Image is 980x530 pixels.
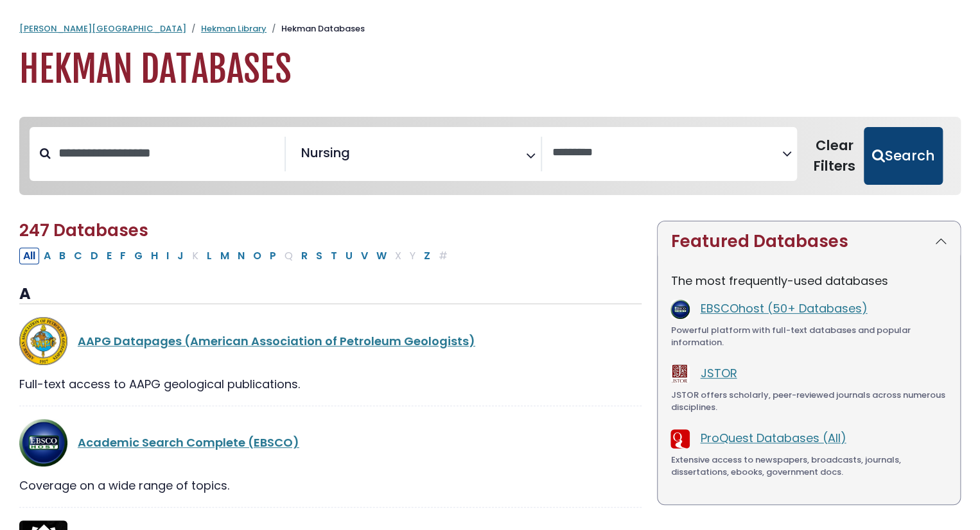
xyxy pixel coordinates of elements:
[297,248,311,264] button: Filter Results R
[234,248,249,264] button: Filter Results N
[700,300,867,316] a: EBSCOhost (50+ Databases)
[670,272,947,289] p: The most frequently-used databases
[312,248,326,264] button: Filter Results S
[70,248,86,264] button: Filter Results C
[116,248,130,264] button: Filter Results F
[342,248,356,264] button: Filter Results U
[19,375,642,393] div: Full-text access to AAPG geological publications.
[670,389,947,414] div: JSTOR offers scholarly, peer-reviewed journals across numerous disciplines.
[216,248,233,264] button: Filter Results M
[78,434,299,450] a: Academic Search Complete (EBSCO)
[173,248,188,264] button: Filter Results J
[19,22,186,35] a: [PERSON_NAME][GEOGRAPHIC_DATA]
[55,248,69,264] button: Filter Results B
[19,22,961,35] nav: breadcrumb
[805,127,864,185] button: Clear Filters
[296,143,350,162] li: Nursing
[327,248,341,264] button: Filter Results T
[301,143,350,162] span: Nursing
[103,248,116,264] button: Filter Results E
[353,150,362,164] textarea: Search
[864,127,943,185] button: Submit for Search Results
[51,142,284,164] input: Search database by title or keyword
[87,248,102,264] button: Filter Results D
[162,248,173,264] button: Filter Results I
[19,219,148,242] span: 247 Databases
[19,248,39,264] button: All
[267,22,365,35] li: Hekman Databases
[78,333,475,349] a: AAPG Datapages (American Association of Petroleum Geologists)
[19,48,961,91] h1: Hekman Databases
[266,248,280,264] button: Filter Results P
[357,248,372,264] button: Filter Results V
[19,247,453,263] div: Alpha-list to filter by first letter of database name
[670,454,947,479] div: Extensive access to newspapers, broadcasts, journals, dissertations, ebooks, government docs.
[700,430,846,446] a: ProQuest Databases (All)
[19,285,642,304] h3: A
[249,248,265,264] button: Filter Results O
[201,22,267,35] a: Hekman Library
[700,365,737,381] a: JSTOR
[40,248,55,264] button: Filter Results A
[552,146,782,160] textarea: Search
[203,248,216,264] button: Filter Results L
[130,248,146,264] button: Filter Results G
[658,221,960,262] button: Featured Databases
[19,477,642,494] div: Coverage on a wide range of topics.
[147,248,162,264] button: Filter Results H
[372,248,390,264] button: Filter Results W
[19,117,961,195] nav: Search filters
[420,248,434,264] button: Filter Results Z
[670,324,947,349] div: Powerful platform with full-text databases and popular information.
